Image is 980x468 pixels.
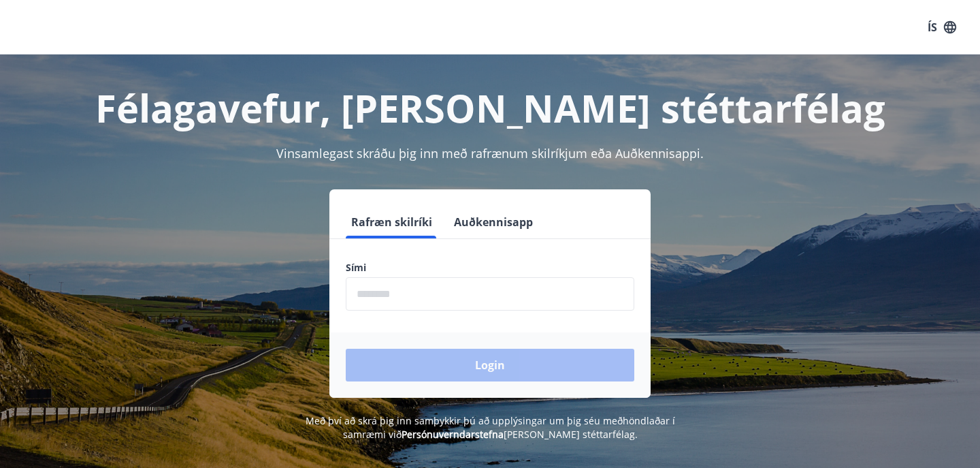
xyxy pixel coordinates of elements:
span: Með því að skrá þig inn samþykkir þú að upplýsingar um þig séu meðhöndlaðar í samræmi við [PERSON... [306,414,675,441]
button: ÍS [920,15,964,40]
button: Auðkennisapp [448,206,538,238]
label: Sími [346,261,634,275]
span: Vinsamlegast skráðu þig inn með rafrænum skilríkjum eða Auðkennisappi. [276,145,704,161]
a: Persónuverndarstefna [402,428,504,441]
button: Rafræn skilríki [346,206,438,238]
h1: Félagavefur, [PERSON_NAME] stéttarfélag [16,82,964,134]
